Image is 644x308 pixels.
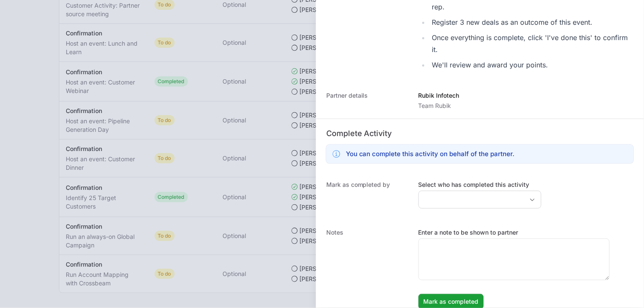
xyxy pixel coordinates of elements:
[419,180,542,189] label: Select who has completed this activity
[430,16,634,28] li: Register 3 new deals as an outcome of this event.
[430,59,634,71] li: We'll review and award your points.
[326,91,408,110] dt: Partner details
[430,32,634,55] li: Once everything is complete, click 'I've done this' to confirm it.
[419,91,460,100] p: Rubik Infotech
[419,228,610,237] label: Enter a note to be shown to partner
[424,296,479,307] span: Mark as completed
[346,149,515,159] h3: You can complete this activity on behalf of the partner.
[419,102,460,110] p: Team Rubik
[326,128,634,139] h2: Complete Activity
[326,180,408,211] dt: Mark as completed by
[524,191,541,208] div: Open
